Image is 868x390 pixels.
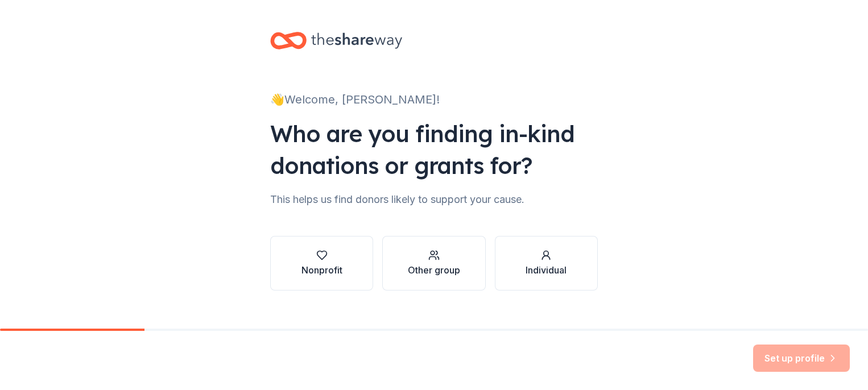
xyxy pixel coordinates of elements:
[495,236,598,291] button: Individual
[270,118,598,181] div: Who are you finding in-kind donations or grants for?
[408,263,460,277] div: Other group
[301,263,342,277] div: Nonprofit
[270,190,598,209] div: This helps us find donors likely to support your cause.
[270,90,598,109] div: 👋 Welcome, [PERSON_NAME]!
[382,236,485,291] button: Other group
[526,263,567,277] div: Individual
[270,236,373,291] button: Nonprofit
